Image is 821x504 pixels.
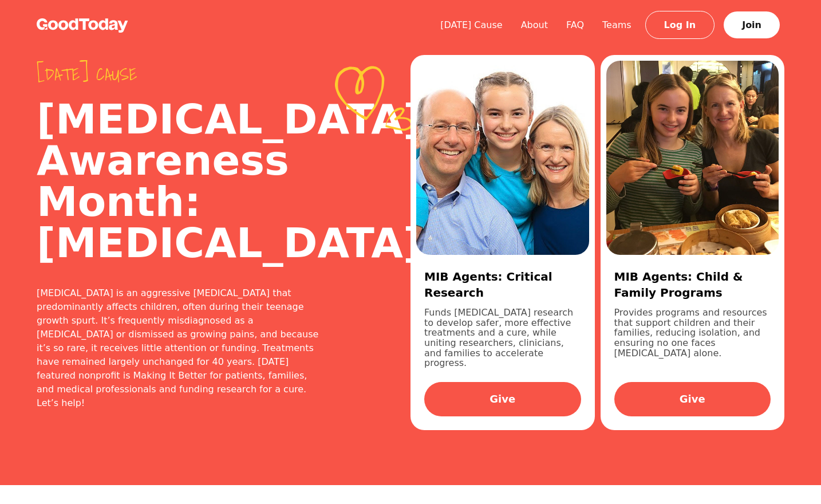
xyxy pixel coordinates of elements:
[424,382,581,416] a: Give
[614,382,771,416] a: Give
[557,19,593,30] a: FAQ
[724,11,780,38] a: Join
[37,18,128,33] img: GoodToday
[416,61,589,255] img: d565465e-494d-4b16-96bf-b401600a7303.jpeg
[431,19,512,30] a: [DATE] Cause
[37,99,319,263] h2: [MEDICAL_DATA] Awareness Month: [MEDICAL_DATA]
[606,61,779,255] img: 2341aa80-c3ca-49b0-8b20-5adb11c1cea1.jpg
[37,286,319,410] div: [MEDICAL_DATA] is an aggressive [MEDICAL_DATA] that predominantly affects children, often during ...
[512,19,557,30] a: About
[37,64,319,85] span: [DATE] cause
[424,269,581,301] h3: MIB Agents: Critical Research
[424,308,581,368] p: Funds [MEDICAL_DATA] research to develop safer, more effective treatments and a cure, while uniti...
[593,19,641,30] a: Teams
[614,269,771,301] h3: MIB Agents: Child & Family Programs
[614,308,771,368] p: Provides programs and resources that support children and their families, reducing isolation, and...
[645,11,715,39] a: Log In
